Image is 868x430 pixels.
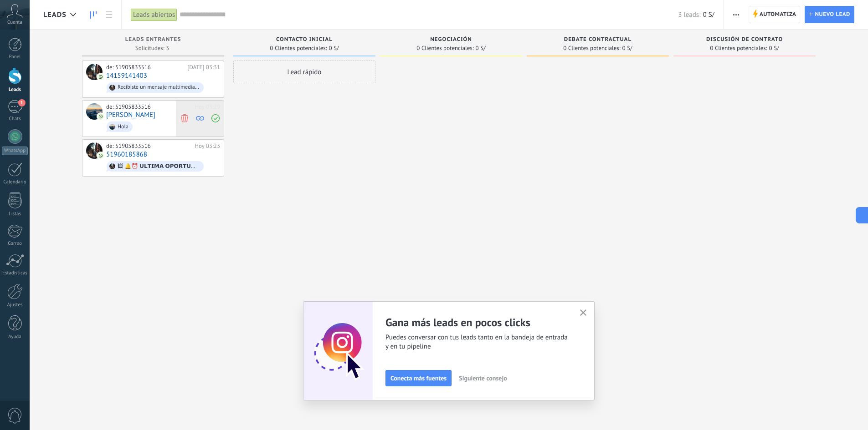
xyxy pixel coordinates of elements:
[678,36,811,44] div: Discusión de contrato
[2,116,28,122] div: Chats
[270,46,327,51] span: 0 Clientes potenciales:
[98,113,104,120] img: com.amocrm.amocrmwa.svg
[7,20,22,25] span: Cuenta
[622,46,632,51] span: 0 S/
[531,36,664,44] div: Debate contractual
[769,46,779,51] span: 0 S/
[416,46,473,51] span: 0 Clientes potenciales:
[131,8,177,21] div: Leads abiertos
[329,46,339,51] span: 0 S/
[385,370,452,386] button: Conecta más fuentes
[118,124,128,130] div: Hola
[385,333,569,351] span: Puedes conversar con tus leads tanto en la bandeja de entrada y en tu pipeline
[455,371,511,385] button: Siguiente consejo
[195,142,220,150] div: Hoy 03:23
[2,87,28,93] div: Leads
[805,6,854,23] a: Nuevo lead
[106,111,155,119] a: [PERSON_NAME]
[86,64,103,80] div: 14159141403
[2,270,28,276] div: Estadísticas
[18,99,26,106] span: 1
[276,36,333,43] span: Contacto inicial
[86,6,101,24] a: Leads
[706,36,783,43] span: Discusión de contrato
[87,36,220,44] div: Leads Entrantes
[106,64,184,71] div: de: 51905833516
[476,46,486,51] span: 0 S/
[86,142,103,159] div: 51960185868
[106,103,191,111] div: de: 51905833516
[2,54,28,60] div: Panel
[98,74,104,80] img: com.amocrm.amocrmwa.svg
[2,147,28,155] div: WhatsApp
[2,179,28,185] div: Calendario
[2,334,28,340] div: Ayuda
[106,72,147,80] a: 14159141403
[564,36,632,43] span: Debate contractual
[106,142,191,150] div: de: 51905833516
[390,375,447,381] span: Conecta más fuentes
[703,10,714,19] span: 0 S/
[678,10,700,19] span: 3 leads:
[459,375,507,381] span: Siguiente consejo
[233,61,375,83] div: Lead rápido
[135,46,169,51] span: Solicitudes: 3
[2,211,28,217] div: Listas
[106,151,147,158] a: 51960185868
[118,84,200,91] div: Recibiste un mensaje multimedia (id del mensaje: 7F7CAE4D139C115E13). Espera a que se cargue o se...
[125,36,181,43] span: Leads Entrantes
[43,10,67,19] span: Leads
[238,36,371,44] div: Contacto inicial
[98,152,104,159] img: com.amocrm.amocrmwa.svg
[118,163,200,170] div: 🖼 🔔⏰ 𝗨𝗟𝗧𝗜𝗠𝗔 𝗢𝗣𝗢𝗥𝗧𝗨𝗡𝗜𝗗𝗔𝗗 – ¡[DATE] 𝗡𝗢 𝗦𝗘 𝗥𝗘𝗣𝗜𝗧𝗘! 😃 Sabemos que necesitas este material, por eso lo...
[729,6,743,23] button: Más
[2,302,28,308] div: Ajustes
[187,64,220,71] div: [DATE] 03:31
[86,103,103,120] div: Nicolas
[563,46,620,51] span: 0 Clientes potenciales:
[760,6,796,23] span: Automatiza
[101,6,117,24] a: Lista
[430,36,472,43] span: Negociación
[749,6,801,23] a: Automatiza
[385,315,569,329] h2: Gana más leads en pocos clicks
[815,6,850,23] span: Nuevo lead
[710,46,767,51] span: 0 Clientes potenciales:
[385,36,518,44] div: Negociación
[2,241,28,247] div: Correo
